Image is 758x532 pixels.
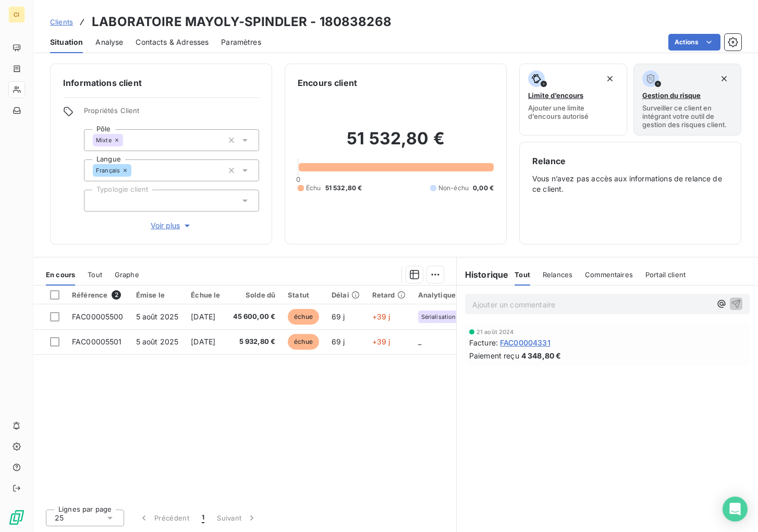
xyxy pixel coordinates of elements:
span: échue [288,309,319,325]
span: Échu [306,183,321,193]
h6: Relance [532,155,728,167]
span: Tout [88,270,102,279]
h6: Informations client [63,77,259,89]
span: Limite d’encours [528,91,583,100]
span: 5 août 2025 [136,337,179,346]
h6: Encours client [298,77,357,89]
span: 25 [55,513,64,523]
img: Logo LeanPay [8,509,25,526]
span: Ajouter une limite d’encours autorisé [528,104,618,120]
span: Paiement reçu [469,350,519,361]
div: Analytique par pôle [418,291,485,299]
span: FAC00004331 [500,337,551,348]
div: Statut [288,291,319,299]
h6: Historique [457,268,509,281]
span: Portail client [645,270,686,279]
button: Précédent [132,507,195,529]
div: Échue le [191,291,220,299]
div: Émise le [136,291,179,299]
div: Open Intercom Messenger [723,497,748,522]
span: Non-échu [438,183,469,193]
span: Français [96,167,120,174]
span: 51 532,80 € [325,183,362,193]
div: Retard [372,291,406,299]
span: 5 août 2025 [136,312,179,321]
span: échue [288,334,319,350]
span: _ [418,337,421,346]
input: Ajouter une valeur [131,166,140,175]
span: Relances [543,270,572,279]
span: Contacts & Adresses [136,37,209,47]
span: Commentaires [585,270,633,279]
div: Délai [332,291,360,299]
span: Facture : [469,337,498,348]
span: 21 août 2024 [476,329,514,335]
span: Propriétés Client [84,106,259,121]
span: 69 j [332,312,345,321]
button: 1 [195,507,211,529]
input: Ajouter une valeur [93,196,101,205]
span: Gestion du risque [642,91,701,100]
span: FAC00005501 [72,337,122,346]
span: Paramètres [221,37,261,47]
button: Suivant [211,507,263,529]
span: Graphe [115,270,139,279]
button: Limite d’encoursAjouter une limite d’encours autorisé [519,64,627,135]
span: 5 932,80 € [233,337,276,347]
span: Voir plus [151,220,192,231]
span: [DATE] [191,337,215,346]
span: En cours [46,270,75,279]
button: Actions [668,34,720,51]
span: Tout [515,270,530,279]
span: Mixte [96,137,112,143]
span: Sérialisation [421,314,456,320]
div: Référence [72,290,124,300]
span: 45 600,00 € [233,312,276,322]
span: 0,00 € [473,183,494,193]
div: Solde dû [233,291,276,299]
span: 2 [112,290,121,300]
input: Ajouter une valeur [123,135,131,145]
span: Surveiller ce client en intégrant votre outil de gestion des risques client. [642,104,732,129]
button: Voir plus [84,220,259,231]
button: Gestion du risqueSurveiller ce client en intégrant votre outil de gestion des risques client. [633,64,741,135]
span: 0 [296,175,300,183]
span: 69 j [332,337,345,346]
span: [DATE] [191,312,215,321]
span: 4 348,80 € [521,350,561,361]
span: +39 j [372,312,390,321]
span: Clients [50,18,73,26]
span: Situation [50,37,83,47]
span: Analyse [95,37,123,47]
span: 1 [202,513,204,523]
a: Clients [50,17,73,27]
div: CI [8,6,25,23]
span: FAC00005500 [72,312,124,321]
h3: LABORATOIRE MAYOLY-SPINDLER - 180838268 [92,13,392,31]
span: +39 j [372,337,390,346]
h2: 51 532,80 € [298,128,494,159]
div: Vous n’avez pas accès aux informations de relance de ce client. [532,155,728,231]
